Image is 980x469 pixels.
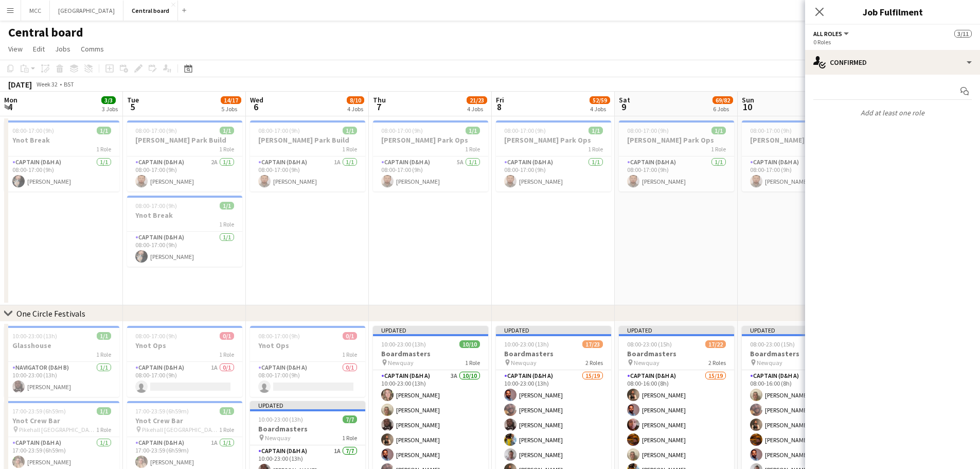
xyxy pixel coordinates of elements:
div: 08:00-17:00 (9h)1/1[PERSON_NAME] Park Ops1 RoleCaptain (D&H A)1/108:00-17:00 (9h)[PERSON_NAME] [496,120,611,192]
div: 5 Jobs [221,105,241,113]
span: 10:00-23:00 (13h) [381,340,426,348]
span: 10:00-23:00 (13h) [258,415,303,423]
span: 1/1 [97,332,111,340]
p: Add at least one role [805,104,980,121]
app-card-role: Captain (D&H A)1/108:00-17:00 (9h)[PERSON_NAME] [619,157,734,192]
span: 1/1 [466,127,480,134]
app-job-card: 08:00-17:00 (9h)1/1Ynot Break1 RoleCaptain (D&H A)1/108:00-17:00 (9h)[PERSON_NAME] [127,196,242,267]
div: Confirmed [805,50,980,75]
span: Thu [373,95,386,105]
h3: Glasshouse [4,341,119,350]
h3: Boardmasters [250,424,365,433]
div: Updated [742,326,857,334]
a: View [4,42,27,56]
span: 08:00-23:00 (15h) [627,340,672,348]
span: 1 Role [588,145,603,153]
span: 69/82 [712,96,733,104]
span: 08:00-17:00 (9h) [135,332,177,340]
span: 10:00-23:00 (13h) [504,340,549,348]
app-job-card: 08:00-17:00 (9h)1/1Ynot Break1 RoleCaptain (D&H A)1/108:00-17:00 (9h)[PERSON_NAME] [4,120,119,192]
span: 4 [3,101,17,113]
span: Mon [4,95,17,105]
span: 08:00-17:00 (9h) [135,127,177,134]
span: 1 Role [219,220,234,228]
span: 1 Role [465,145,480,153]
a: Comms [77,42,108,56]
span: 1/1 [220,202,234,210]
app-card-role: Captain (D&H A)1A0/108:00-17:00 (9h) [127,362,242,397]
app-job-card: 08:00-17:00 (9h)0/1Ynot Ops1 RoleCaptain (D&H A)1A0/108:00-17:00 (9h) [127,326,242,397]
span: 14/17 [221,96,241,104]
span: 1 Role [711,145,726,153]
span: 1/1 [343,127,357,134]
span: 08:00-17:00 (9h) [750,127,792,134]
app-card-role: Navigator (D&H B)1/110:00-23:00 (13h)[PERSON_NAME] [4,362,119,397]
span: 10:00-23:00 (13h) [12,332,57,340]
h3: [PERSON_NAME] Park Ops [619,135,734,145]
span: 1/1 [220,407,234,415]
div: 4 Jobs [347,105,364,113]
span: 10/10 [459,340,480,348]
span: 1 Role [342,145,357,153]
span: Comms [81,44,104,54]
div: 6 Jobs [713,105,733,113]
span: 1/1 [711,127,726,134]
h3: Boardmasters [496,349,611,358]
span: 8 [494,101,504,113]
span: Newquay [757,359,782,367]
h1: Central board [8,25,83,40]
span: 3/3 [101,96,116,104]
span: 17:00-23:59 (6h59m) [12,407,66,415]
app-card-role: Captain (D&H A)2A1/108:00-17:00 (9h)[PERSON_NAME] [127,157,242,192]
span: 1 Role [96,351,111,358]
span: 52/59 [590,96,610,104]
h3: [PERSON_NAME] Park Build [250,135,365,145]
div: Updated [373,326,488,334]
span: 7 [371,101,386,113]
div: Updated [619,326,734,334]
div: BST [64,80,74,88]
div: 4 Jobs [590,105,610,113]
h3: Ynot Crew Bar [4,416,119,425]
a: Edit [29,42,49,56]
app-job-card: 08:00-17:00 (9h)1/1[PERSON_NAME] Park Ops1 RoleCaptain (D&H A)1/108:00-17:00 (9h)[PERSON_NAME] [619,120,734,192]
div: 10:00-23:00 (13h)1/1Glasshouse1 RoleNavigator (D&H B)1/110:00-23:00 (13h)[PERSON_NAME] [4,326,119,397]
h3: Boardmasters [373,349,488,358]
div: 3 Jobs [102,105,118,113]
span: Fri [496,95,504,105]
app-card-role: Captain (D&H A)0/108:00-17:00 (9h) [250,362,365,397]
div: 08:00-17:00 (9h)1/1[PERSON_NAME] Park Ops1 RoleCaptain (D&H A)1A1/108:00-17:00 (9h)[PERSON_NAME] [742,120,857,192]
h3: Ynot Ops [250,341,365,350]
button: Central board [123,1,178,21]
app-job-card: 08:00-17:00 (9h)1/1[PERSON_NAME] Park Build1 RoleCaptain (D&H A)1A1/108:00-17:00 (9h)[PERSON_NAME] [250,120,365,192]
span: 3/11 [954,30,972,38]
span: Edit [33,44,45,54]
span: Tue [127,95,139,105]
app-card-role: Captain (D&H A)1/108:00-17:00 (9h)[PERSON_NAME] [496,157,611,192]
button: All roles [813,30,850,38]
div: 0 Roles [813,38,972,46]
a: Jobs [51,42,75,56]
h3: [PERSON_NAME] Park Ops [373,135,488,145]
span: 1 Role [342,434,357,442]
span: 21/23 [467,96,487,104]
h3: Ynot Crew Bar [127,416,242,425]
span: 2 Roles [585,359,603,367]
span: 08:00-17:00 (9h) [627,127,669,134]
span: 1 Role [219,426,234,433]
h3: Boardmasters [619,349,734,358]
span: Sun [742,95,754,105]
span: 9 [617,101,630,113]
span: 1/1 [220,127,234,134]
h3: [PERSON_NAME] Park Build [127,135,242,145]
span: 17:00-23:59 (6h59m) [135,407,189,415]
span: 1/1 [589,127,603,134]
div: Updated [250,401,365,409]
h3: [PERSON_NAME] Park Ops [496,135,611,145]
app-card-role: Captain (D&H A)1/108:00-17:00 (9h)[PERSON_NAME] [127,232,242,267]
span: 1 Role [219,351,234,358]
span: Newquay [265,434,291,442]
h3: Ynot Ops [127,341,242,350]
